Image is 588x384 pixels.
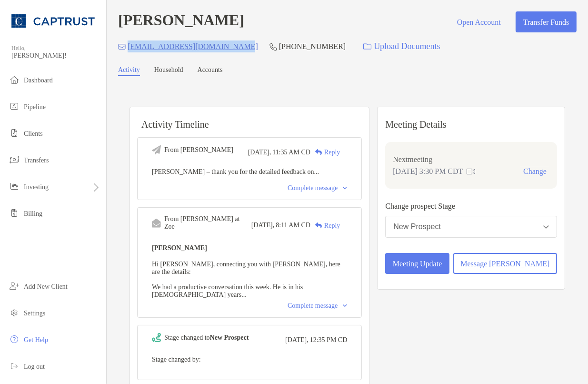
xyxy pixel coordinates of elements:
[11,4,95,38] img: CAPTRUST Logo
[363,43,371,50] img: button icon
[164,334,249,342] div: Stage changed to
[269,43,277,51] img: Phone Icon
[164,146,233,154] div: From [PERSON_NAME]
[24,157,49,164] span: Transfers
[164,215,251,231] div: From [PERSON_NAME] at Zoe
[198,66,223,76] a: Accounts
[9,154,20,165] img: transfers icon
[276,222,310,229] span: 8:11 AM CD
[288,184,347,192] div: Complete message
[118,66,140,76] a: Activity
[128,40,258,52] p: [EMAIL_ADDRESS][DOMAIN_NAME]
[24,283,68,290] span: Add New Client
[343,187,347,190] img: Chevron icon
[9,74,20,85] img: dashboard icon
[24,130,43,137] span: Clients
[154,66,183,76] a: Household
[24,103,46,111] span: Pipeline
[315,222,322,229] img: Reply icon
[272,149,310,156] span: 11:35 AM CD
[9,101,20,112] img: pipeline icon
[152,333,161,342] img: Event icon
[9,207,20,219] img: billing icon
[24,363,45,370] span: Log out
[393,222,441,231] div: New Prospect
[152,145,161,154] img: Event icon
[343,304,347,307] img: Chevron icon
[9,333,20,345] img: get-help icon
[543,225,549,229] img: Open dropdown arrow
[9,360,20,372] img: logout icon
[385,216,557,238] button: New Prospect
[9,280,20,292] img: add_new_client icon
[248,149,271,156] span: [DATE],
[310,147,340,157] div: Reply
[152,354,347,365] p: Stage changed by:
[251,222,275,229] span: [DATE],
[385,200,557,212] p: Change prospect Stage
[24,77,53,84] span: Dashboard
[130,107,369,130] h6: Activity Timeline
[393,165,463,177] p: [DATE] 3:30 PM CDT
[152,166,347,178] p: [PERSON_NAME] – thank you for the detailed feedback on...
[152,261,340,298] span: Hi [PERSON_NAME], connecting you with [PERSON_NAME], here are the details: We had a productive co...
[288,302,347,310] div: Complete message
[453,253,557,274] button: Message [PERSON_NAME]
[11,52,100,60] span: [PERSON_NAME]!
[152,244,207,252] b: [PERSON_NAME]
[24,336,48,344] span: Get Help
[520,167,549,176] button: Change
[516,11,577,32] button: Transfer Funds
[279,40,346,52] p: [PHONE_NUMBER]
[357,36,446,57] a: Upload Documents
[24,210,42,217] span: Billing
[385,253,449,274] button: Meeting Update
[449,11,508,32] button: Open Account
[9,307,20,318] img: settings icon
[210,334,249,341] b: New Prospect
[285,336,309,344] span: [DATE],
[393,153,549,165] p: Next meeting
[152,219,161,228] img: Event icon
[118,11,244,32] h4: [PERSON_NAME]
[24,310,45,317] span: Settings
[24,183,49,191] span: Investing
[310,221,340,231] div: Reply
[118,44,126,50] img: Email Icon
[467,168,475,175] img: communication type
[9,181,20,192] img: investing icon
[9,127,20,139] img: clients icon
[385,119,557,131] p: Meeting Details
[315,149,322,155] img: Reply icon
[310,336,348,344] span: 12:35 PM CD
